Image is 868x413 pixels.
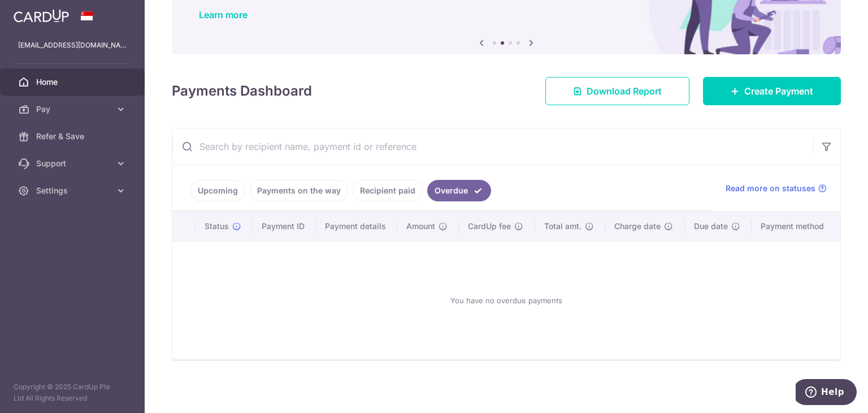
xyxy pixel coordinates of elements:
[752,212,840,241] th: Payment method
[468,221,511,232] span: CardUp fee
[186,251,827,350] div: You have no overdue payments
[205,221,229,232] span: Status
[406,221,435,232] span: Amount
[545,77,689,105] a: Download Report
[253,212,316,241] th: Payment ID
[744,84,813,98] span: Create Payment
[726,183,815,194] span: Read more on statuses
[18,40,127,51] p: [EMAIL_ADDRESS][DOMAIN_NAME]
[796,379,857,407] iframe: Opens a widget where you can find more information
[14,9,69,23] img: CardUp
[614,221,661,232] span: Charge date
[36,76,111,88] span: Home
[353,180,423,201] a: Recipient paid
[703,77,841,105] a: Create Payment
[694,221,728,232] span: Due date
[427,180,491,201] a: Overdue
[250,180,348,201] a: Payments on the way
[544,221,581,232] span: Total amt.
[36,104,111,115] span: Pay
[587,84,662,98] span: Download Report
[316,212,398,241] th: Payment details
[36,131,111,142] span: Refer & Save
[726,183,827,194] a: Read more on statuses
[172,81,312,101] h4: Payments Dashboard
[190,180,245,201] a: Upcoming
[36,185,111,196] span: Settings
[199,9,248,20] a: Learn more
[172,128,813,165] input: Search by recipient name, payment id or reference
[36,158,111,169] span: Support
